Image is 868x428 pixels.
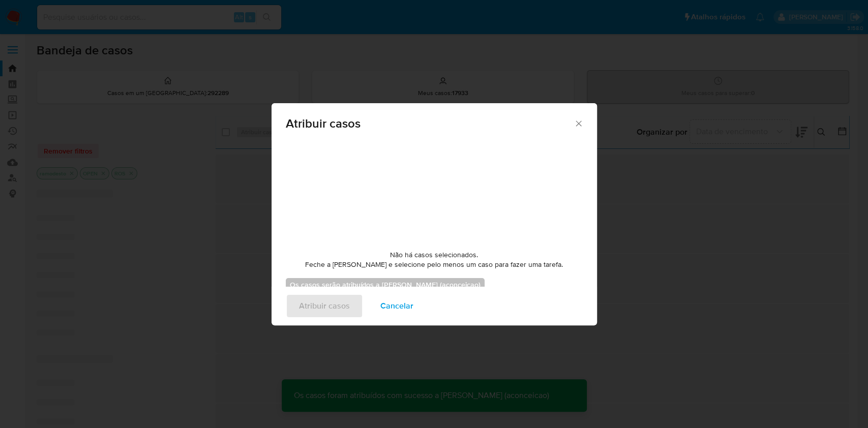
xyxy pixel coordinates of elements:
[380,295,413,317] span: Cancelar
[367,294,427,318] button: Cancelar
[358,140,511,242] img: yH5BAEAAAAALAAAAAABAAEAAAIBRAA7
[272,103,597,325] div: assign-modal
[390,250,478,260] span: Não há casos selecionados.
[305,260,563,270] span: Feche a [PERSON_NAME] e selecione pelo menos um caso para fazer uma tarefa.
[574,118,583,128] button: Fechar a janela
[290,280,481,290] b: Os casos serão atribuídos a [PERSON_NAME] (aconceicao)
[286,117,574,130] span: Atribuir casos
